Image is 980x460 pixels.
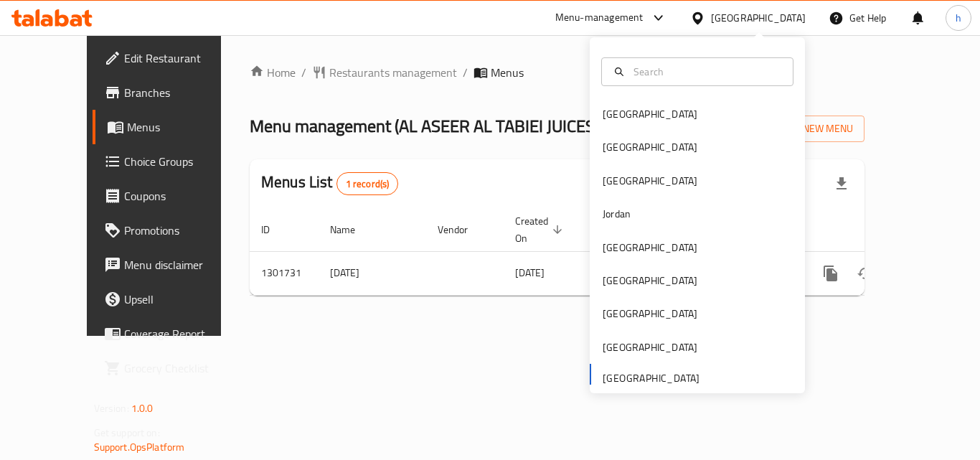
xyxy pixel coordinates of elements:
[603,240,697,255] div: [GEOGRAPHIC_DATA]
[127,118,239,136] span: Menus
[711,10,806,26] div: [GEOGRAPHIC_DATA]
[124,153,239,170] span: Choice Groups
[250,110,599,142] span: Menu management ( AL ASEER AL TABIEI JUICES )
[312,64,457,81] a: Restaurants management
[94,399,129,418] span: Version:
[261,172,398,195] h2: Menus List
[463,64,468,81] li: /
[814,256,848,291] button: more
[124,50,239,67] span: Edit Restaurant
[93,316,250,351] a: Coverage Report
[93,248,250,282] a: Menu disclaimer
[93,179,250,213] a: Coupons
[603,106,697,122] div: [GEOGRAPHIC_DATA]
[93,282,250,316] a: Upsell
[124,256,239,273] span: Menu disclaimer
[93,41,250,75] a: Edit Restaurant
[124,187,239,205] span: Coupons
[330,221,374,238] span: Name
[124,84,239,101] span: Branches
[93,144,250,179] a: Choice Groups
[250,64,296,81] a: Home
[250,251,319,295] td: 1301731
[124,325,239,342] span: Coverage Report
[124,222,239,239] span: Promotions
[93,110,250,144] a: Menus
[956,10,961,26] span: h
[124,360,239,377] span: Grocery Checklist
[603,339,697,355] div: [GEOGRAPHIC_DATA]
[337,177,398,191] span: 1 record(s)
[603,139,697,155] div: [GEOGRAPHIC_DATA]
[603,173,697,189] div: [GEOGRAPHIC_DATA]
[515,263,545,282] span: [DATE]
[765,120,853,138] span: Add New Menu
[603,273,697,288] div: [GEOGRAPHIC_DATA]
[131,399,154,418] span: 1.0.0
[603,206,631,222] div: Jordan
[319,251,426,295] td: [DATE]
[250,64,864,81] nav: breadcrumb
[515,212,567,247] span: Created On
[301,64,306,81] li: /
[94,423,160,442] span: Get support on:
[93,75,250,110] a: Branches
[94,438,185,456] a: Support.OpsPlatform
[336,172,399,195] div: Total records count
[491,64,524,81] span: Menus
[329,64,457,81] span: Restaurants management
[753,116,864,142] button: Add New Menu
[603,306,697,321] div: [GEOGRAPHIC_DATA]
[824,166,859,201] div: Export file
[848,256,882,291] button: Change Status
[555,9,644,27] div: Menu-management
[628,64,784,80] input: Search
[93,351,250,385] a: Grocery Checklist
[124,291,239,308] span: Upsell
[261,221,288,238] span: ID
[93,213,250,248] a: Promotions
[438,221,486,238] span: Vendor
